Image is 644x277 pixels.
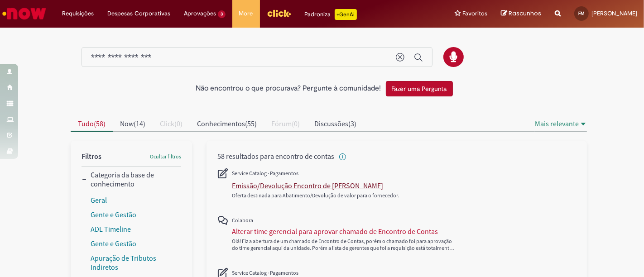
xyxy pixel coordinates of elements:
[509,9,541,18] span: Rascunhos
[501,10,541,18] a: Rascunhos
[1,5,48,23] img: ServiceNow
[267,6,291,20] img: click_logo_yellow_360x200.png
[591,10,637,17] span: [PERSON_NAME]
[196,85,381,93] h2: Não encontrou o que procurava? Pergunte à comunidade!
[218,10,226,18] span: 3
[386,81,453,96] button: Fazer uma Pergunta
[305,9,357,20] div: Padroniza
[578,10,585,16] span: FM
[107,9,170,18] span: Despesas Corporativas
[239,9,253,18] span: More
[462,9,487,18] span: Favoritos
[62,9,94,18] span: Requisições
[335,9,357,20] p: +GenAi
[184,9,216,18] span: Aprovações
